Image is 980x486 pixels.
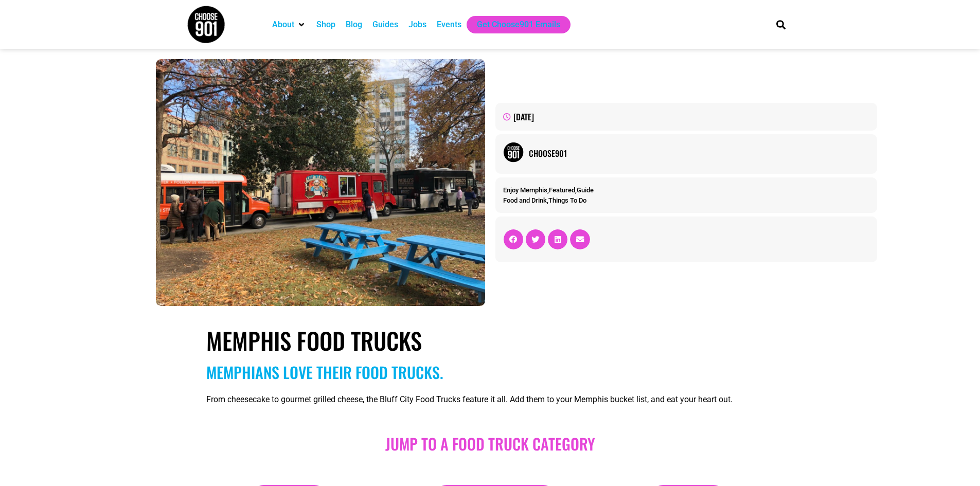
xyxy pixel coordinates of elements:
[526,229,545,249] div: Share on twitter
[346,19,362,31] a: Blog
[772,16,789,33] div: Search
[267,16,311,33] div: About
[548,229,567,249] div: Share on linkedin
[548,196,586,204] a: Things To Do
[206,435,774,453] h2: JUMP TO A food truck Category
[372,19,398,31] a: Guides
[477,19,560,31] a: Get Choose901 Emails
[570,229,590,249] div: Share on email
[503,196,547,204] a: Food and Drink
[267,16,759,33] nav: Main nav
[206,363,774,382] h2: Memphians love Their food trucks.
[316,19,335,31] a: Shop
[206,393,774,406] p: From cheesecake to gourmet grilled cheese, the Bluff City Food Trucks feature it all. Add them to...
[437,19,461,31] a: Events
[156,59,485,306] img: Food Trucks in Court Square Downtown Memphis
[408,19,426,31] a: Jobs
[513,111,534,123] time: [DATE]
[503,186,594,194] span: , ,
[529,147,869,159] a: Choose901
[577,186,594,194] a: Guide
[206,327,774,354] h1: Memphis Food Trucks
[503,142,524,163] img: Picture of Choose901
[549,186,575,194] a: Featured
[503,196,586,204] span: ,
[272,19,294,31] a: About
[504,229,523,249] div: Share on facebook
[503,186,547,194] a: Enjoy Memphis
